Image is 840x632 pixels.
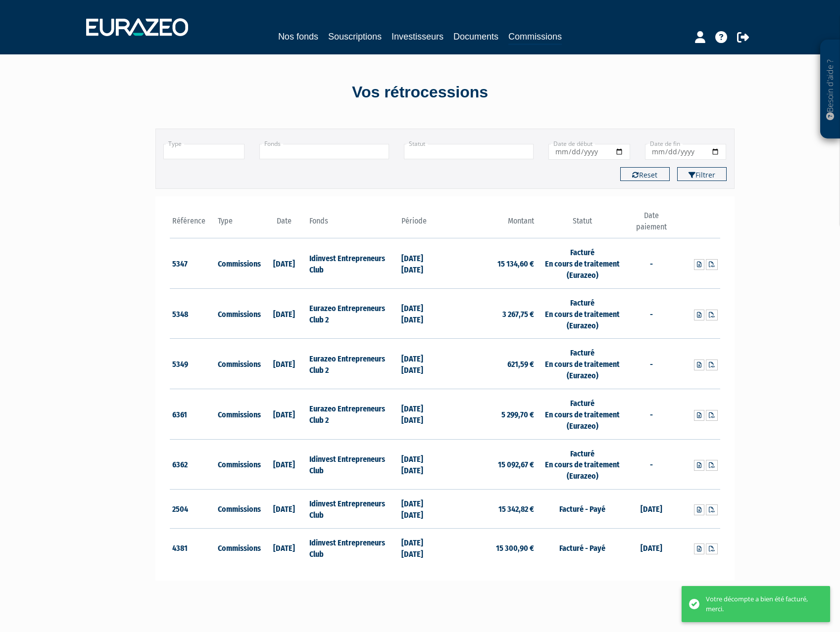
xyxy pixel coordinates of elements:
td: [DATE] [628,490,674,529]
td: - [628,389,674,439]
td: 15 092,67 € [445,439,537,490]
td: Eurazeo Entrepreneurs Club 2 [307,339,398,389]
button: Reset [620,167,670,181]
td: Commissions [215,339,261,389]
td: Facturé En cours de traitement (Eurazeo) [537,389,628,439]
td: 3 267,75 € [445,288,537,339]
td: 15 300,90 € [445,528,537,567]
td: 4381 [170,528,216,567]
div: Votre décompte a bien été facturé, merci. [706,594,815,614]
td: Facturé - Payé [537,490,628,529]
th: Date [261,210,307,238]
td: 6362 [170,439,216,490]
td: [DATE] [DATE] [399,288,445,339]
td: 5349 [170,339,216,389]
td: Idinvest Entrepreneurs Club [307,238,398,289]
td: [DATE] [DATE] [399,490,445,529]
td: Facturé En cours de traitement (Eurazeo) [537,238,628,289]
td: Facturé En cours de traitement (Eurazeo) [537,288,628,339]
div: Vos rétrocessions [138,81,702,104]
th: Fonds [307,210,398,238]
td: Idinvest Entrepreneurs Club [307,528,398,567]
td: Commissions [215,288,261,339]
th: Type [215,210,261,238]
td: Facturé En cours de traitement (Eurazeo) [537,439,628,490]
td: 5348 [170,288,216,339]
td: Commissions [215,490,261,529]
td: Facturé - Payé [537,528,628,567]
td: [DATE] [261,528,307,567]
td: Idinvest Entrepreneurs Club [307,490,398,529]
a: Souscriptions [328,30,382,44]
td: [DATE] [DATE] [399,238,445,289]
td: Facturé En cours de traitement (Eurazeo) [537,339,628,389]
td: [DATE] [261,490,307,529]
td: Commissions [215,238,261,289]
th: Montant [445,210,537,238]
td: 6361 [170,389,216,439]
td: Eurazeo Entrepreneurs Club 2 [307,288,398,339]
a: Nos fonds [278,30,318,44]
th: Référence [170,210,216,238]
td: 621,59 € [445,339,537,389]
td: - [628,238,674,289]
td: [DATE] [DATE] [399,439,445,490]
td: 2504 [170,490,216,529]
td: Eurazeo Entrepreneurs Club 2 [307,389,398,439]
td: [DATE] [261,339,307,389]
td: [DATE] [DATE] [399,528,445,567]
td: [DATE] [628,528,674,567]
td: 15 342,82 € [445,490,537,529]
td: Commissions [215,389,261,439]
td: [DATE] [261,389,307,439]
td: [DATE] [DATE] [399,339,445,389]
th: Date paiement [628,210,674,238]
td: [DATE] [261,439,307,490]
td: - [628,439,674,490]
td: [DATE] [261,238,307,289]
td: 5347 [170,238,216,289]
td: [DATE] [DATE] [399,389,445,439]
p: Besoin d'aide ? [825,45,836,134]
td: - [628,339,674,389]
td: Commissions [215,439,261,490]
th: Période [399,210,445,238]
td: [DATE] [261,288,307,339]
td: - [628,288,674,339]
a: Investisseurs [392,30,444,44]
td: 5 299,70 € [445,389,537,439]
a: Documents [453,30,498,44]
button: Filtrer [677,167,727,181]
td: Idinvest Entrepreneurs Club [307,439,398,490]
img: 1732889491-logotype_eurazeo_blanc_rvb.png [86,18,188,36]
td: 15 134,60 € [445,238,537,289]
a: Commissions [508,30,562,45]
th: Statut [537,210,628,238]
td: Commissions [215,528,261,567]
